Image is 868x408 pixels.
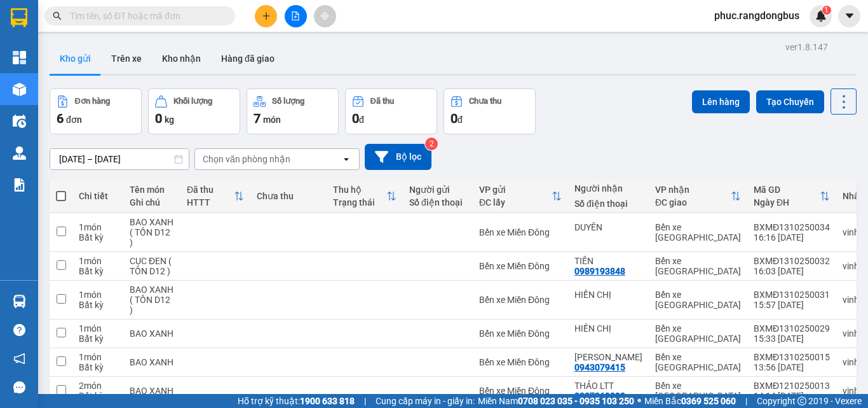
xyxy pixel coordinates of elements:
[444,88,536,134] button: Chưa thu0đ
[291,11,300,20] span: file-add
[50,88,142,134] button: Đơn hàng6đơn
[203,153,290,165] div: Chọn văn phòng nhận
[479,357,562,367] div: Bến xe Miền Đông
[101,43,152,74] button: Trên xe
[409,197,466,208] div: Số điện thoại
[479,295,562,305] div: Bến xe Miền Đông
[300,396,355,406] strong: 1900 633 818
[747,179,836,213] th: Toggle SortBy
[704,8,810,24] span: phuc.rangdongbus
[53,11,62,20] span: search
[79,362,117,372] div: Bất kỳ
[57,111,64,126] span: 6
[79,222,117,232] div: 1 món
[257,191,320,201] div: Chưa thu
[130,185,174,195] div: Tên món
[187,185,234,195] div: Đã thu
[692,90,750,113] button: Lên hàng
[754,232,830,243] div: 16:16 [DATE]
[754,185,820,195] div: Mã GD
[518,396,634,406] strong: 0708 023 035 - 0935 103 250
[79,334,117,344] div: Bất kỳ
[327,179,403,213] th: Toggle SortBy
[13,381,25,393] span: message
[754,256,830,266] div: BXMĐ1310250032
[655,256,741,276] div: Bến xe [GEOGRAPHIC_DATA]
[11,8,27,27] img: logo-vxr
[365,144,431,170] button: Bộ lọc
[469,97,501,106] div: Chưa thu
[822,6,831,15] sup: 1
[180,179,250,213] th: Toggle SortBy
[479,197,552,208] div: ĐC lấy
[574,290,642,300] div: HIỀN CHỊ
[754,323,830,334] div: BXMĐ1310250029
[754,197,820,208] div: Ngày ĐH
[130,197,174,208] div: Ghi chú
[785,40,828,54] div: ver 1.8.147
[655,222,741,243] div: Bến xe [GEOGRAPHIC_DATA]
[479,328,562,339] div: Bến xe Miền Đông
[341,154,351,164] svg: open
[320,11,329,20] span: aim
[681,396,736,406] strong: 0369 525 060
[152,43,211,74] button: Kho nhận
[754,362,830,372] div: 13:56 [DATE]
[754,334,830,344] div: 15:33 [DATE]
[655,197,731,208] div: ĐC giao
[754,290,830,300] div: BXMĐ1310250031
[574,199,642,209] div: Số điện thoại
[644,394,736,408] span: Miền Bắc
[130,386,174,396] div: BAO XANH
[130,357,174,367] div: BAO XANH
[754,391,830,401] div: 14:14 [DATE]
[79,266,117,276] div: Bất kỳ
[165,115,174,125] span: kg
[574,256,642,266] div: TIẾN
[333,197,386,208] div: Trạng thái
[756,90,824,113] button: Tạo Chuyến
[479,261,562,271] div: Bến xe Miền Đông
[574,323,642,334] div: HIỀN CHỊ
[173,97,212,106] div: Khối lượng
[285,5,307,27] button: file-add
[655,290,741,310] div: Bến xe [GEOGRAPHIC_DATA]
[479,227,562,237] div: Bến xe Miền Đông
[50,149,189,169] input: Select a date range.
[155,111,162,126] span: 0
[148,88,240,134] button: Khối lượng0kg
[574,362,625,372] div: 0943079415
[409,185,466,195] div: Người gửi
[574,352,642,362] div: KIM LOAN
[13,178,26,192] img: solution-icon
[364,394,366,408] span: |
[838,5,860,27] button: caret-down
[844,10,855,22] span: caret-down
[79,300,117,310] div: Bất kỳ
[478,394,634,408] span: Miền Nam
[13,295,26,308] img: warehouse-icon
[254,111,261,126] span: 7
[79,381,117,391] div: 2 món
[130,328,174,339] div: BAO XANH
[13,353,25,365] span: notification
[655,352,741,372] div: Bến xe [GEOGRAPHIC_DATA]
[187,197,234,208] div: HTTT
[130,217,174,248] div: BAO XANH ( TỒN D12 )
[370,97,394,106] div: Đã thu
[745,394,747,408] span: |
[754,300,830,310] div: 15:57 [DATE]
[574,391,625,401] div: 0827869888
[79,290,117,300] div: 1 món
[458,115,463,125] span: đ
[754,222,830,232] div: BXMĐ1310250034
[824,6,829,15] span: 1
[79,256,117,266] div: 1 món
[13,115,26,128] img: warehouse-icon
[79,323,117,334] div: 1 món
[13,146,26,160] img: warehouse-icon
[797,397,806,405] span: copyright
[574,381,642,391] div: THẢO LTT
[66,115,82,125] span: đơn
[649,179,747,213] th: Toggle SortBy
